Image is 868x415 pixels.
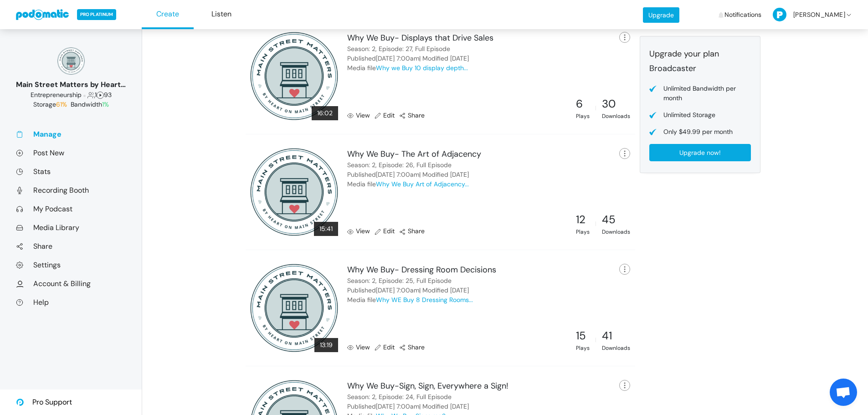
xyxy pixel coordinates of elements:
span: Notifications [724,1,761,28]
a: Why we Buy 10 display depth... [376,64,468,72]
div: Upgrade your plan [649,48,751,60]
a: Why WE Buy 8 Dressing Rooms... [376,296,473,304]
div: Published | Modified [DATE] [347,402,469,411]
a: Share [16,241,126,251]
span: Episodes [97,91,104,99]
span: Followers [87,91,95,99]
a: Edit [375,226,395,236]
div: 12 [576,211,590,228]
div: Media file [347,179,469,189]
img: 300x300_17130234.png [250,32,339,120]
a: Share [399,111,425,120]
a: Edit [375,111,395,120]
a: Media Library [16,223,126,232]
div: 41 [602,328,630,344]
div: Why We Buy-Sign, Sign, Everywhere a Sign! [347,380,508,392]
div: Downloads [602,228,630,236]
time: August 7, 2025 7:00am [376,286,419,294]
span: Storage [33,100,69,108]
a: View [347,111,370,120]
div: 16:02 [312,106,338,120]
div: Published | Modified [DATE] [347,286,469,295]
a: Settings [16,260,126,270]
div: Season: 2, Episode: 25, Full Episode [347,276,452,286]
div: Downloads [602,112,630,120]
div: Season: 2, Episode: 26, Full Episode [347,160,452,170]
time: August 11, 2025 7:00am [376,170,419,179]
div: 15:41 [314,222,338,236]
img: P-50-ab8a3cff1f42e3edaa744736fdbd136011fc75d0d07c0e6946c3d5a70d29199b.png [773,8,786,21]
div: Plays [576,112,590,120]
div: Main Street Matters by Heart on [GEOGRAPHIC_DATA] [16,79,126,90]
span: [PERSON_NAME] [793,1,845,28]
a: Upgrade [643,7,679,23]
div: Season: 2, Episode: 24, Full Episode [347,392,452,402]
span: 1% [102,100,109,108]
span: Business: Entrepreneurship [31,91,82,99]
a: Recording Booth [16,185,126,195]
a: Why We Buy Art of Adjacency... [376,180,469,188]
div: 15 [576,328,590,344]
a: Create [142,0,194,29]
div: | [595,336,596,344]
img: 300x300_17130234.png [250,148,339,236]
div: 45 [602,211,630,228]
div: Unlimited Bandwidth per month [663,84,751,103]
div: Downloads [602,344,630,352]
a: Pro Support [16,389,72,415]
img: 150x150_17130234.png [57,47,85,75]
div: | [595,104,596,112]
div: 30 [602,96,630,112]
div: Only $49.99 per month [663,127,733,137]
a: View [347,226,370,236]
a: Listen [195,0,247,29]
div: Season: 2, Episode: 27, Full Episode [347,44,450,54]
span: Bandwidth [71,100,109,108]
a: Edit [375,343,395,352]
a: Share [399,226,425,236]
a: Stats [16,167,126,176]
time: August 14, 2025 7:00am [376,54,419,62]
span: PRO PLATINUM [77,9,116,20]
a: [PERSON_NAME] [773,1,853,28]
div: 13:19 [314,338,338,352]
a: View [347,343,370,352]
div: Published | Modified [DATE] [347,54,469,63]
div: Plays [576,344,590,352]
a: Help [16,297,126,307]
div: Unlimited Storage [663,110,715,120]
div: Why We Buy- Displays that Drive Sales [347,32,493,44]
div: Why We Buy- Dressing Room Decisions [347,264,496,276]
div: Why We Buy- The Art of Adjacency [347,148,481,160]
a: Share [399,343,425,352]
div: Published | Modified [DATE] [347,170,469,179]
a: My Podcast [16,204,126,214]
a: Manage [16,129,126,139]
a: Upgrade now! [649,144,751,161]
div: | [595,220,596,228]
a: Post New [16,148,126,158]
img: 300x300_17130234.png [250,264,339,352]
a: Open chat [830,379,857,406]
div: Plays [576,228,590,236]
div: Broadcaster [649,62,751,75]
div: 1 93 [16,90,126,100]
div: Media file [347,295,473,305]
div: Media file [347,63,468,73]
div: 6 [576,96,590,112]
a: Account & Billing [16,279,126,288]
span: 61% [56,100,67,108]
time: August 4, 2025 7:00am [376,402,419,410]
